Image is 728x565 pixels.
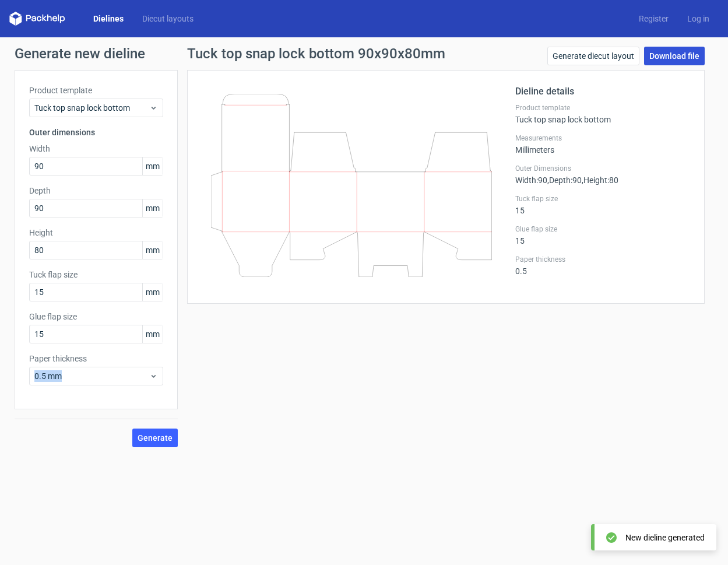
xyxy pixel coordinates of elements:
[29,127,163,138] h3: Outer dimensions
[29,311,163,322] label: Glue flap size
[582,176,618,185] span: , Height : 80
[34,102,149,114] span: Tuck top snap lock bottom
[29,269,163,280] label: Tuck flap size
[515,255,690,276] div: 0.5
[515,224,690,234] label: Glue flap size
[29,85,163,96] label: Product template
[84,13,133,24] a: Dielines
[515,103,690,124] div: Tuck top snap lock bottom
[133,13,203,24] a: Diecut layouts
[29,185,163,196] label: Depth
[515,103,690,113] label: Product template
[515,176,547,185] span: Width : 90
[15,47,714,61] h1: Generate new dieline
[515,164,690,173] label: Outer Dimensions
[142,157,163,175] span: mm
[547,176,582,185] span: , Depth : 90
[515,224,690,245] div: 15
[142,199,163,217] span: mm
[625,532,705,543] div: New dieline generated
[142,283,163,301] span: mm
[29,143,163,155] label: Width
[142,325,163,343] span: mm
[29,353,163,364] label: Paper thickness
[187,47,445,61] h1: Tuck top snap lock bottom 90x90x80mm
[629,13,678,24] a: Register
[515,134,690,143] label: Measurements
[142,241,163,259] span: mm
[29,227,163,238] label: Height
[515,194,690,215] div: 15
[138,434,173,442] span: Generate
[515,255,690,264] label: Paper thickness
[515,85,690,99] h2: Dieline details
[515,194,690,203] label: Tuck flap size
[678,13,719,24] a: Log in
[515,134,690,155] div: Millimeters
[644,47,705,65] a: Download file
[132,429,178,447] button: Generate
[34,370,149,382] span: 0.5 mm
[547,47,639,65] a: Generate diecut layout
